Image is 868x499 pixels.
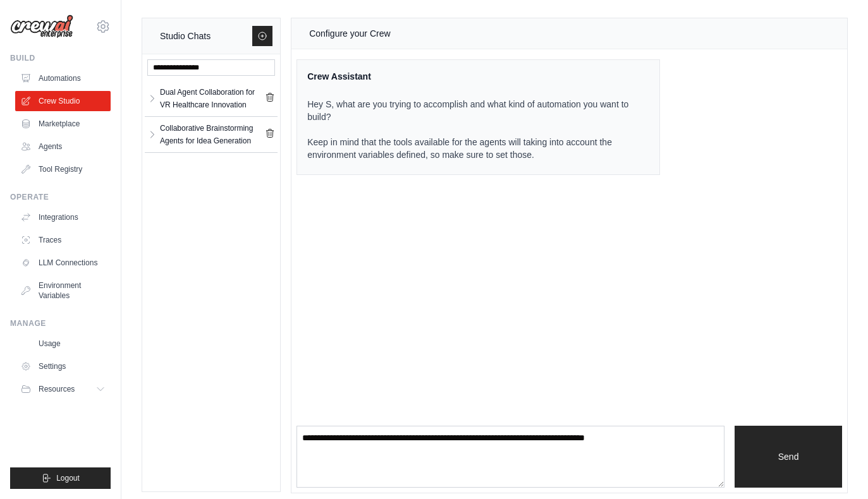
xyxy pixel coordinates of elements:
[15,275,111,306] a: Environment Variables
[15,356,111,376] a: Settings
[157,122,265,147] a: Collaborative Brainstorming Agents for Idea Generation
[160,28,211,44] div: Studio Chats
[10,53,111,63] div: Build
[15,379,111,399] button: Resources
[15,68,111,88] a: Automations
[309,26,390,41] div: Configure your Crew
[15,253,111,273] a: LLM Connections
[15,207,111,227] a: Integrations
[15,136,111,157] a: Agents
[160,122,265,147] div: Collaborative Brainstorming Agents for Idea Generation
[10,467,111,489] button: Logout
[15,114,111,134] a: Marketplace
[15,159,111,179] a: Tool Registry
[10,192,111,202] div: Operate
[160,86,265,111] div: Dual Agent Collaboration for VR Healthcare Innovation
[39,384,75,394] span: Resources
[15,230,111,250] a: Traces
[735,426,842,488] button: Send
[307,70,634,83] div: Crew Assistant
[10,318,111,328] div: Manage
[15,91,111,111] a: Crew Studio
[56,473,80,483] span: Logout
[307,98,634,161] p: Hey S, what are you trying to accomplish and what kind of automation you want to build? Keep in m...
[15,334,111,354] a: Usage
[157,86,265,111] a: Dual Agent Collaboration for VR Healthcare Innovation
[10,15,73,39] img: Logo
